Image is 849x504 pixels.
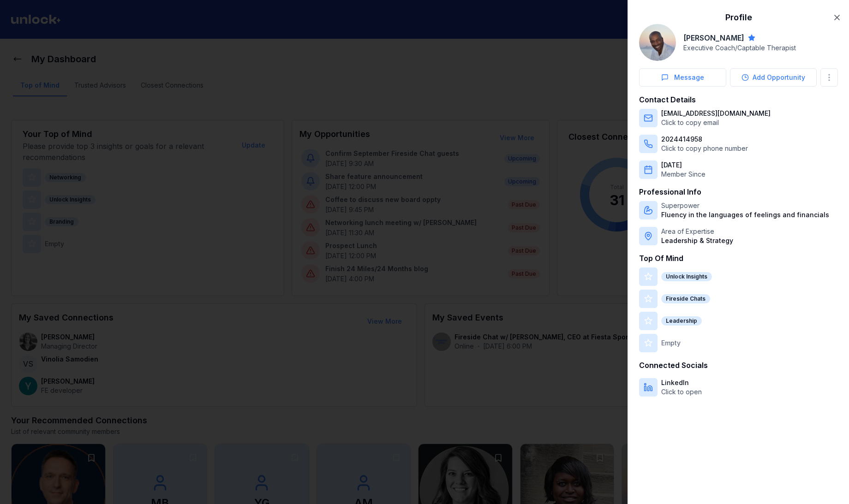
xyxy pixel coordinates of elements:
[730,68,817,87] button: Add Opportunity
[639,94,838,105] h3: Contact Details
[683,32,744,43] h2: [PERSON_NAME]
[661,378,702,387] p: LinkedIn
[639,11,838,24] h2: Profile
[661,294,710,303] div: Fireside Chats
[661,135,748,144] p: 2024414958
[661,210,829,219] p: Fluency in the languages of feelings and financials
[639,186,838,197] h3: Professional Info
[661,170,706,179] p: Member Since
[661,338,681,348] p: Empty
[661,201,829,210] p: Superpower
[661,144,748,153] p: Click to copy phone number
[661,227,733,236] p: Area of Expertise
[639,360,838,371] h3: Connected Socials
[639,24,676,61] img: Gary_Hill_pic.jpg
[639,253,838,264] h3: Top Of Mind
[661,109,771,118] p: [EMAIL_ADDRESS][DOMAIN_NAME]
[661,236,733,245] p: Leadership & Strategy
[661,160,706,170] p: [DATE]
[661,387,702,397] p: Click to open
[661,316,702,326] div: Leadership
[661,118,771,127] p: Click to copy email
[683,43,796,53] p: Executive Coach/Captable Therapist
[639,68,726,87] button: Message
[661,272,712,281] div: Unlock Insights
